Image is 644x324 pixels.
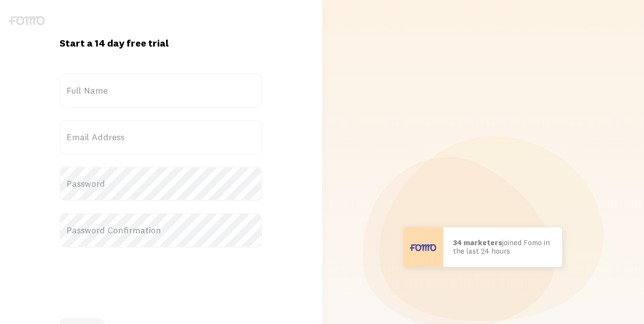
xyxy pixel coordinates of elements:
[59,37,262,50] h1: Start a 14 day free trial
[59,213,262,248] label: Password Confirmation
[59,120,262,155] label: Email Address
[59,260,210,298] iframe: reCAPTCHA
[404,227,443,267] img: User avatar
[59,166,262,201] label: Password
[59,73,262,108] label: Full Name
[9,16,45,25] img: fomo-logo-gray-b99e0e8ada9f9040e2984d0d95b3b12da0074ffd48d1e5cb62ac37fc77b0b268.svg
[453,238,502,247] b: 34 marketers
[453,239,552,255] p: joined Fomo in the last 24 hours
